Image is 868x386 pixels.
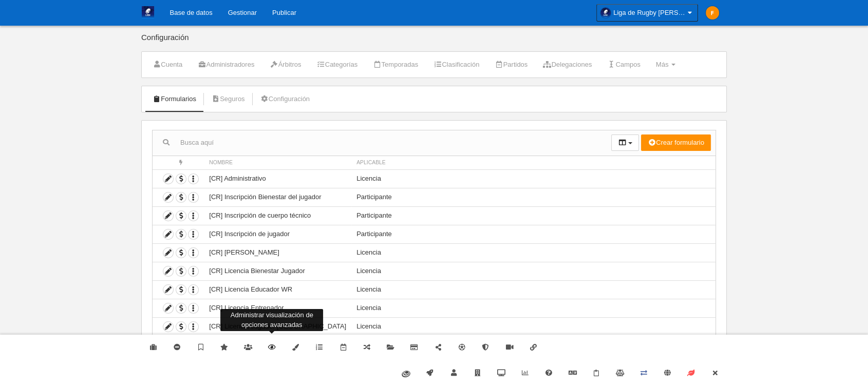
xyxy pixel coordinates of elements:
[351,299,715,317] td: Licencia
[204,169,351,188] td: [CR] Administrativo
[351,262,715,280] td: Licencia
[356,160,386,165] span: Aplicable
[147,91,202,107] a: Formularios
[206,91,251,107] a: Seguros
[656,61,669,68] span: Más
[601,57,646,72] a: Campos
[351,243,715,262] td: Licencia
[351,317,715,336] td: Licencia
[351,188,715,206] td: Participante
[204,299,351,317] td: [CR] Licencia Entrenador
[650,57,681,72] a: Más
[641,134,711,151] button: Crear formulario
[147,57,188,72] a: Cuenta
[600,8,611,18] img: Oannc6gQatBt.30x30.jpg
[209,160,233,165] span: Nombre
[204,243,351,262] td: [CR] [PERSON_NAME]
[153,135,611,150] input: Busca aquí
[351,280,715,299] td: Licencia
[489,57,533,72] a: Partidos
[351,225,715,243] td: Participante
[204,225,351,243] td: [CR] Inscripción de jugador
[351,169,715,188] td: Licencia
[596,4,698,22] a: Liga de Rugby [PERSON_NAME]
[351,206,715,225] td: Participante
[204,280,351,299] td: [CR] Licencia Educador WR
[192,57,260,72] a: Administradores
[142,6,154,18] img: Liga de Rugby del Magdalena
[402,371,410,377] img: fiware.svg
[204,262,351,280] td: [CR] Licencia Bienestar Jugador
[428,57,485,72] a: Clasificación
[255,91,315,107] a: Configuración
[367,57,424,72] a: Temporadas
[613,8,685,18] span: Liga de Rugby [PERSON_NAME]
[264,57,307,72] a: Árbitros
[204,188,351,206] td: [CR] Inscripción Bienestar del jugador
[311,57,363,72] a: Categorías
[706,6,719,20] img: c2l6ZT0zMHgzMCZmcz05JnRleHQ9RiZiZz1mYjhjMDA%3D.png
[141,33,727,51] div: Configuración
[204,206,351,225] td: [CR] Inscripción de cuerpo técnico
[537,57,597,72] a: Delegaciones
[220,309,323,331] div: Administrar visualización de opciones avanzadas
